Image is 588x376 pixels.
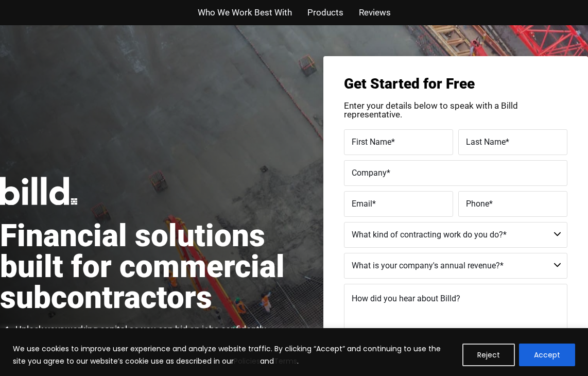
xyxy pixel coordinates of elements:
[352,136,391,146] span: First Name
[352,198,372,208] span: Email
[352,167,387,177] span: Company
[359,5,391,20] a: Reviews
[13,343,455,367] p: We use cookies to improve user experience and analyze website traffic. By clicking “Accept” and c...
[344,101,567,119] p: Enter your details below to speak with a Billd representative.
[13,323,266,336] span: Unlock your working capital so you can bid on jobs confidently
[234,356,260,366] a: Policies
[519,344,575,366] button: Accept
[462,344,515,366] button: Reject
[344,77,567,91] h3: Get Started for Free
[198,5,292,20] a: Who We Work Best With
[307,5,343,20] a: Products
[274,356,297,366] a: Terms
[352,294,460,303] span: How did you hear about Billd?
[466,136,506,146] span: Last Name
[466,198,489,208] span: Phone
